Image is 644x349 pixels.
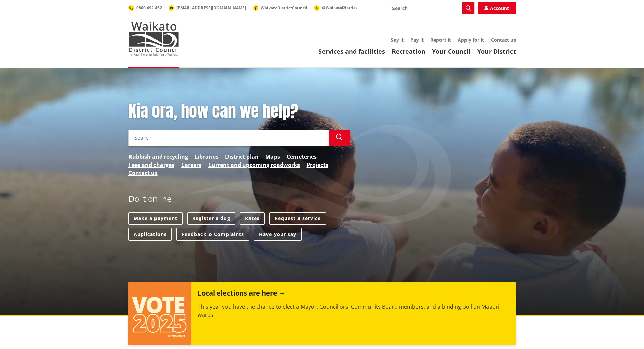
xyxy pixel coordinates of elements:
[388,2,474,14] input: Search input
[128,5,162,11] a: 0800 492 452
[318,47,385,56] a: Services and facilities
[269,212,326,225] a: Request a service
[432,47,471,56] a: Your Council
[181,161,201,169] a: Careers
[430,37,451,43] a: Report it
[176,5,246,11] span: [EMAIL_ADDRESS][DOMAIN_NAME]
[128,102,350,121] h1: Kia ora, how can we help?
[128,130,329,146] input: Search input
[287,153,317,161] a: Cemeteries
[128,212,183,225] a: Make a payment
[187,212,235,225] a: Register a dog
[169,5,246,11] a: [EMAIL_ADDRESS][DOMAIN_NAME]
[136,5,162,11] span: 0800 492 452
[198,303,509,319] p: This year you have the chance to elect a Mayor, Councillors, Community Board members, and a bindi...
[240,212,265,225] a: Rates
[195,153,218,161] a: Libraries
[478,2,516,14] a: Account
[322,5,357,10] span: @WaikatoDistrict
[477,47,516,56] a: Your District
[410,37,424,43] a: Pay it
[128,194,171,206] h2: Do it online
[128,228,172,241] a: Applications
[314,5,357,10] a: @WaikatoDistrict
[391,37,404,43] a: Say it
[128,153,188,161] a: Rubbish and recycling
[491,37,516,43] a: Contact us
[128,282,191,345] img: Vote 2025
[198,289,285,299] h2: Local elections are here
[307,161,328,169] a: Projects
[253,5,307,11] a: WaikatoDistrictCouncil
[225,153,259,161] a: District plan
[265,153,280,161] a: Maps
[128,161,174,169] a: Fees and charges
[392,47,425,56] a: Recreation
[458,37,484,43] a: Apply for it
[128,169,158,177] a: Contact us
[128,282,516,345] a: Local elections are here This year you have the chance to elect a Mayor, Councillors, Community B...
[254,228,302,241] a: Have your say
[128,22,179,56] img: Waikato District Council - Te Kaunihera aa Takiwaa o Waikato
[261,5,307,11] span: WaikatoDistrictCouncil
[208,161,300,169] a: Current and upcoming roadworks
[176,228,249,241] a: Feedback & Complaints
